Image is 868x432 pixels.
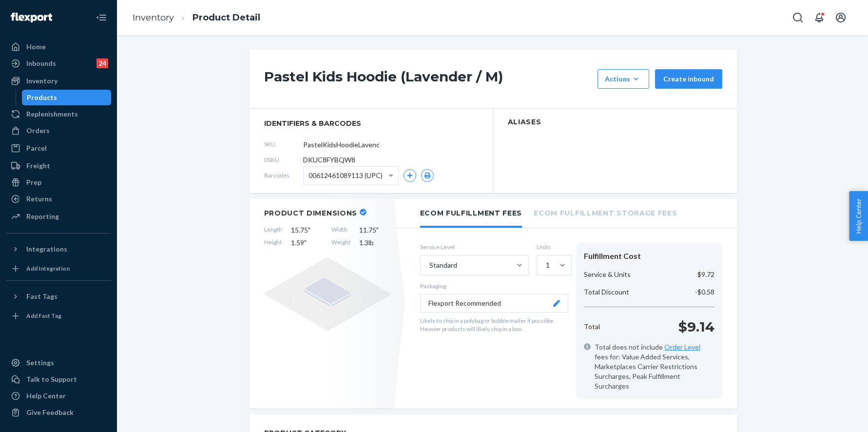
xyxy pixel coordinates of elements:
div: Reporting [26,212,59,221]
ol: breadcrumbs [125,3,268,32]
div: Orders [26,126,50,136]
div: Integrations [26,244,67,254]
div: Help Center [26,391,66,401]
span: 1.59 [291,238,323,248]
div: Add Integration [26,264,70,273]
a: Parcel [6,140,111,156]
span: Weight [331,238,350,248]
div: 1 [546,260,550,270]
a: Home [6,39,111,55]
button: Help Center [849,191,868,241]
div: Give Feedback [26,408,74,417]
span: identifiers & barcodes [264,118,478,128]
p: Likely to ship in a polybag or bubble mailer if possible. Heavier products will likely ship in a ... [420,316,568,333]
div: Replenishments [26,109,78,119]
div: Home [26,42,46,52]
div: Inventory [26,76,58,86]
a: Add Fast Tag [6,308,111,324]
button: Open account menu [831,8,850,27]
div: 24 [96,59,108,68]
span: 1.3 lb [359,238,391,248]
div: Standard [429,260,457,270]
a: Prep [6,175,111,190]
button: Give Feedback [6,405,111,420]
span: " [308,226,310,234]
a: Replenishments [6,106,111,122]
div: Settings [26,358,54,368]
div: Fast Tags [26,292,58,301]
span: SKU [264,140,303,148]
a: Orders [6,123,111,138]
span: Height [264,238,282,248]
div: Products [27,93,57,102]
span: DKUC8FYBQW8 [303,155,355,165]
a: Inventory [6,73,111,89]
a: Products [22,90,112,105]
p: Total [584,322,600,332]
p: Packaging [420,282,568,290]
a: Order Level [664,343,700,351]
p: $9.14 [678,317,714,336]
button: Create inbound [655,69,722,89]
a: Add Integration [6,261,111,276]
span: Barcodes [264,171,303,179]
div: Actions [605,74,642,84]
button: Flexport Recommended [420,294,568,313]
a: Inventory [133,12,174,23]
div: Returns [26,194,52,204]
span: DSKU [264,156,303,164]
div: Parcel [26,143,47,153]
p: Total Discount [584,287,629,297]
span: " [304,238,307,247]
h2: Product Dimensions [264,209,358,217]
div: Freight [26,161,50,171]
a: Settings [6,355,111,371]
a: Returns [6,191,111,207]
a: Help Center [6,388,111,404]
li: Ecom Fulfillment Storage Fees [534,199,677,226]
button: Integrations [6,241,111,257]
input: 1 [545,260,546,270]
span: 11.75 [359,225,391,235]
h1: Pastel Kids Hoodie (Lavender / M) [264,69,593,89]
p: -$0.58 [695,287,714,297]
li: Ecom Fulfillment Fees [420,199,522,228]
div: Prep [26,177,41,187]
span: " [376,226,379,234]
span: Width [331,225,350,235]
div: Add Fast Tag [26,312,61,320]
button: Close Navigation [92,8,111,27]
label: Units [537,243,568,251]
input: Standard [428,260,429,270]
label: Service Level [420,243,529,251]
button: Open Search Box [788,8,808,27]
a: Product Detail [193,12,260,23]
a: Talk to Support [6,372,111,387]
span: 00612461089113 (UPC) [309,167,383,184]
a: Inbounds24 [6,56,111,71]
p: $9.72 [697,270,714,279]
div: Talk to Support [26,374,77,384]
p: Service & Units [584,270,631,279]
div: Inbounds [26,59,56,68]
img: Flexport logo [11,13,52,22]
h2: Aliases [508,118,722,126]
span: Length [264,225,282,235]
span: Total does not include fees for: Value Added Services, Marketplaces Carrier Restrictions Surcharg... [595,342,714,391]
span: 15.75 [291,225,323,235]
a: Reporting [6,209,111,224]
div: Fulfillment Cost [584,251,714,262]
button: Actions [598,69,649,89]
a: Freight [6,158,111,174]
button: Fast Tags [6,289,111,304]
button: Open notifications [810,8,829,27]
